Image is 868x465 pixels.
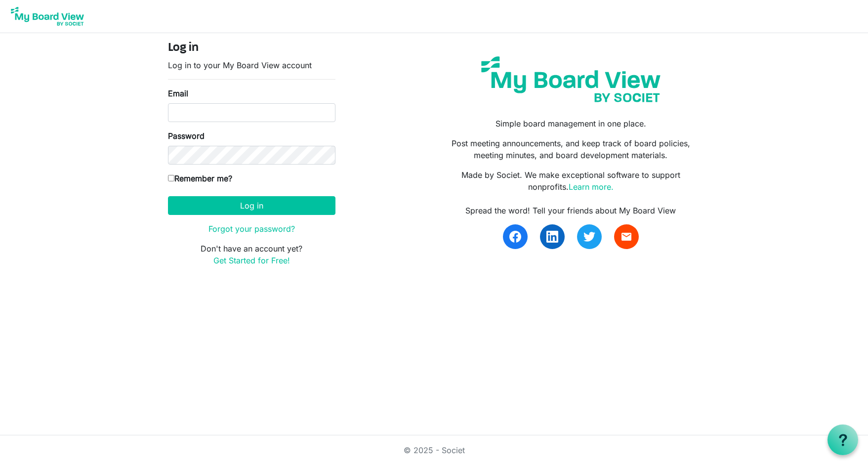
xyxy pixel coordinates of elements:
label: Remember me? [168,172,232,184]
p: Don't have an account yet? [168,243,335,266]
div: Spread the word! Tell your friends about My Board View [441,205,700,216]
label: Password [168,130,205,142]
p: Post meeting announcements, and keep track of board policies, meeting minutes, and board developm... [441,137,700,161]
img: My Board View Logo [8,4,87,29]
a: Learn more. [569,182,614,192]
p: Made by Societ. We make exceptional software to support nonprofits. [441,169,700,193]
button: Log in [168,196,335,215]
a: Get Started for Free! [213,255,290,265]
a: Forgot your password? [208,224,295,234]
label: Email [168,87,188,99]
a: email [614,224,639,249]
a: © 2025 - Societ [404,445,465,455]
p: Simple board management in one place. [441,118,700,129]
span: email [620,231,632,243]
img: my-board-view-societ.svg [474,49,668,110]
h4: Log in [168,41,335,55]
img: twitter.svg [583,231,595,243]
p: Log in to your My Board View account [168,59,335,71]
img: linkedin.svg [546,231,558,243]
input: Remember me? [168,175,174,181]
img: facebook.svg [509,231,521,243]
